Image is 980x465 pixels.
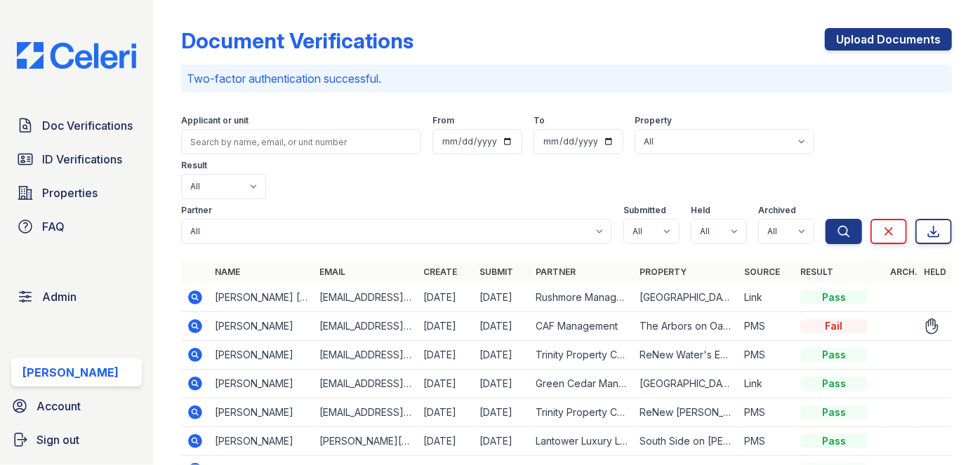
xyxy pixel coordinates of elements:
a: Account [6,392,147,420]
a: ID Verifications [11,145,142,173]
label: Result [181,160,207,171]
div: Pass [800,377,868,391]
span: Properties [42,184,98,201]
label: From [432,115,454,126]
a: Result [800,267,833,277]
td: [EMAIL_ADDRESS][DOMAIN_NAME] [314,283,418,312]
a: Arch. [890,267,918,277]
a: Doc Verifications [11,112,142,140]
td: [PERSON_NAME] [PERSON_NAME] [209,283,313,312]
div: Pass [800,290,868,304]
td: [DATE] [418,312,474,341]
span: ID Verifications [42,151,122,168]
td: [EMAIL_ADDRESS][DOMAIN_NAME] [314,312,418,341]
td: [DATE] [474,312,530,341]
a: Email [319,267,345,277]
a: Partner [536,267,576,277]
div: Document Verifications [181,28,413,53]
td: [PERSON_NAME] [209,398,313,427]
td: [EMAIL_ADDRESS][DOMAIN_NAME] [314,341,418,370]
span: Doc Verifications [42,117,133,134]
div: Pass [800,405,868,419]
td: [PERSON_NAME] [209,312,313,341]
td: [DATE] [418,283,474,312]
label: Property [635,115,672,126]
p: Two-factor authentication successful. [187,70,946,87]
label: Applicant or unit [181,115,249,126]
td: [DATE] [474,398,530,427]
div: Pass [800,434,868,448]
a: Name [215,267,240,277]
td: [DATE] [474,283,530,312]
td: Rushmore Management [530,283,634,312]
td: ReNew [PERSON_NAME] Crossing [635,398,739,427]
td: PMS [739,398,795,427]
td: [PERSON_NAME] [209,370,313,398]
td: [DATE] [474,427,530,456]
a: Properties [11,179,142,207]
td: PMS [739,341,795,370]
td: [DATE] [418,398,474,427]
td: Trinity Property Consultants [530,341,634,370]
td: [DATE] [474,370,530,398]
td: [PERSON_NAME] [209,427,313,456]
td: Trinity Property Consultants [530,398,634,427]
span: Admin [42,288,77,305]
label: Archived [758,205,796,216]
td: [PERSON_NAME][EMAIL_ADDRESS][PERSON_NAME][DOMAIN_NAME] [314,427,418,456]
td: [DATE] [418,427,474,456]
a: Admin [11,283,142,311]
span: FAQ [42,218,65,235]
div: Pass [800,348,868,362]
span: Account [37,398,81,415]
td: Lantower Luxury Living [530,427,634,456]
label: To [534,115,545,126]
div: Fail [800,319,868,333]
a: Sign out [6,426,147,454]
td: Link [739,283,795,312]
a: FAQ [11,213,142,241]
a: Source [744,267,780,277]
td: [EMAIL_ADDRESS][DOMAIN_NAME] [314,398,418,427]
td: [EMAIL_ADDRESS][DOMAIN_NAME] [314,370,418,398]
label: Submitted [623,205,666,216]
td: The Arbors on Oakmont [635,312,739,341]
a: Submit [479,267,513,277]
a: Property [640,267,687,277]
td: CAF Management [530,312,634,341]
span: Sign out [37,431,79,448]
a: Held [924,267,946,277]
td: Link [739,370,795,398]
input: Search by name, email, or unit number [181,129,421,154]
td: [DATE] [418,370,474,398]
td: [PERSON_NAME] [209,341,313,370]
td: [GEOGRAPHIC_DATA] [635,283,739,312]
label: Partner [181,205,212,216]
td: ReNew Water's Edge [635,341,739,370]
a: Create [423,267,457,277]
label: Held [691,205,710,216]
td: [GEOGRAPHIC_DATA] [635,370,739,398]
td: Green Cedar Management [530,370,634,398]
td: [DATE] [474,341,530,370]
td: [DATE] [418,341,474,370]
div: [PERSON_NAME] [22,364,119,381]
td: PMS [739,312,795,341]
td: PMS [739,427,795,456]
td: South Side on [PERSON_NAME] [635,427,739,456]
a: Upload Documents [825,28,952,50]
img: CE_Logo_Blue-a8612792a0a2168367f1c8372b55b34899dd931a85d93a1a3d3e32e68fde9ad4.png [6,42,147,69]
